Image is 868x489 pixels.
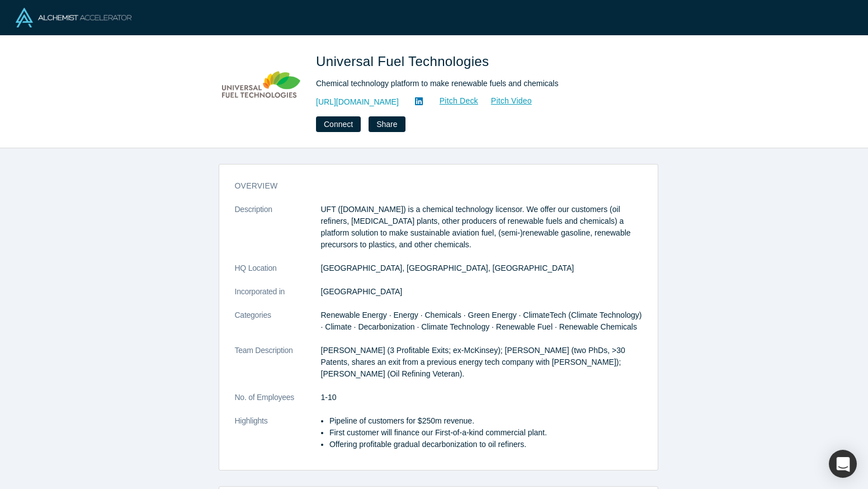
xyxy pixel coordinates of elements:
[321,204,642,251] p: UFT ([DOMAIN_NAME]) is a chemical technology licensor. We offer our customers (oil refiners, [MED...
[427,95,479,107] a: Pitch Deck
[16,8,131,27] img: Alchemist Logo
[235,309,321,345] dt: Categories
[321,286,642,298] dd: [GEOGRAPHIC_DATA]
[369,116,405,132] button: Share
[235,392,321,415] dt: No. of Employees
[321,392,642,403] dd: 1-10
[235,204,321,262] dt: Description
[235,262,321,286] dt: HQ Location
[479,95,532,107] a: Pitch Video
[321,345,642,380] p: [PERSON_NAME] (3 Profitable Exits; ex-McKinsey); [PERSON_NAME] (two PhDs, >30 Patents, shares an ...
[329,427,642,439] li: First customer will finance our First-of-a-kind commercial plant.
[222,51,300,130] img: Universal Fuel Technologies's Logo
[329,439,642,450] li: Offering profitable gradual decarbonization to oil refiners.
[321,311,642,331] span: Renewable Energy · Energy · Chemicals · Green Energy · ClimateTech (Climate Technology) · Climate...
[316,54,493,69] span: Universal Fuel Technologies
[235,286,321,309] dt: Incorporated in
[235,415,321,462] dt: Highlights
[316,78,629,90] div: Chemical technology platform to make renewable fuels and chemicals
[235,180,626,192] h3: overview
[316,96,399,108] a: [URL][DOMAIN_NAME]
[321,262,642,274] dd: [GEOGRAPHIC_DATA], [GEOGRAPHIC_DATA], [GEOGRAPHIC_DATA]
[235,345,321,392] dt: Team Description
[316,116,361,132] button: Connect
[329,415,642,427] li: Pipeline of customers for $250m revenue.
